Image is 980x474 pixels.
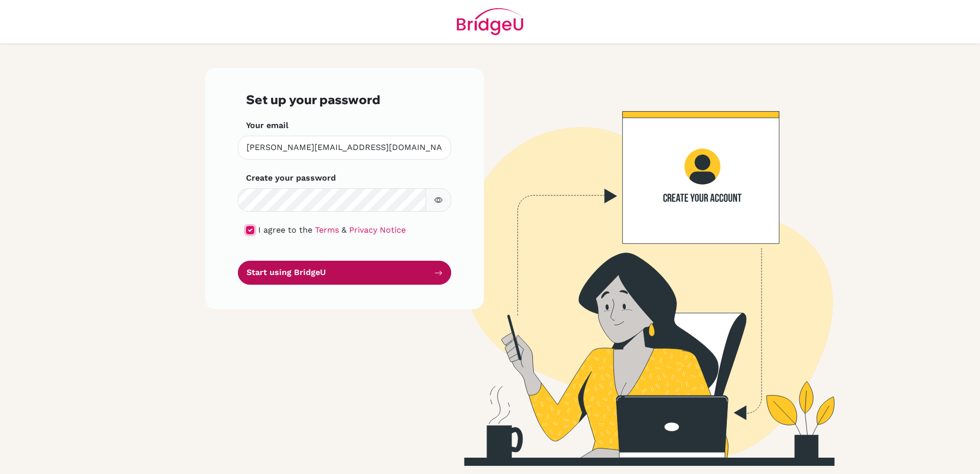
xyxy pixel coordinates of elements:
[238,136,451,160] input: Insert your email*
[246,119,288,132] label: Your email
[238,261,451,285] button: Start using BridgeU
[341,225,347,235] span: &
[345,68,926,466] img: Create your account
[258,225,312,235] span: I agree to the
[315,225,339,235] a: Terms
[246,92,443,107] h3: Set up your password
[349,225,406,235] a: Privacy Notice
[246,172,336,184] label: Create your password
